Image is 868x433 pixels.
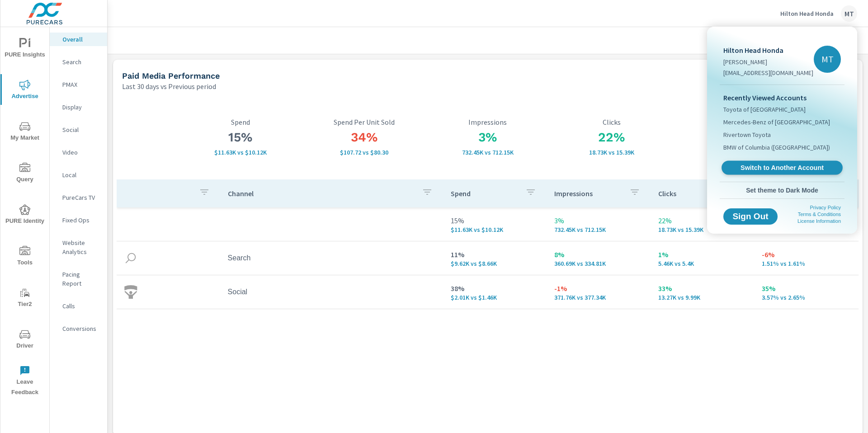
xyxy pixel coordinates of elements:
a: Privacy Policy [810,205,841,210]
span: Rivertown Toyota [723,130,771,139]
p: [EMAIL_ADDRESS][DOMAIN_NAME] [723,68,813,77]
span: Set theme to Dark Mode [723,186,841,194]
p: [PERSON_NAME] [723,57,813,66]
button: Set theme to Dark Mode [720,182,844,198]
span: Mercedes-Benz of [GEOGRAPHIC_DATA] [723,118,830,127]
p: Recently Viewed Accounts [723,92,841,103]
div: MT [814,46,841,73]
span: BMW of Columbia ([GEOGRAPHIC_DATA]) [723,143,830,152]
p: Hilton Head Honda [723,45,813,56]
a: License Information [797,218,841,224]
a: Switch to Another Account [722,161,843,175]
span: Sign Out [731,212,770,221]
span: Toyota of [GEOGRAPHIC_DATA] [723,105,806,114]
button: Sign Out [723,208,778,225]
span: Switch to Another Account [726,164,837,172]
a: Terms & Conditions [798,212,841,217]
